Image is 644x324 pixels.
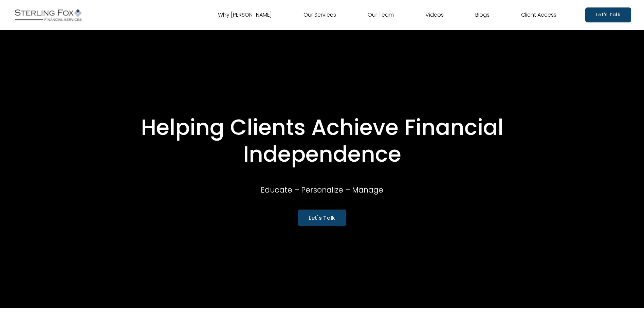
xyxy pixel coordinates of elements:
a: Our Team [368,10,394,20]
a: Let's Talk [585,7,631,22]
h1: Helping Clients Achieve Financial Independence [85,114,560,168]
a: Client Access [521,10,556,20]
p: Educate – Personalize – Manage [224,183,420,197]
a: Let's Talk [298,210,346,226]
a: Why [PERSON_NAME] [218,10,272,20]
a: Videos [425,10,444,20]
a: Our Services [303,10,336,20]
a: Blogs [475,10,490,20]
img: Sterling Fox Financial Services [13,6,84,23]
